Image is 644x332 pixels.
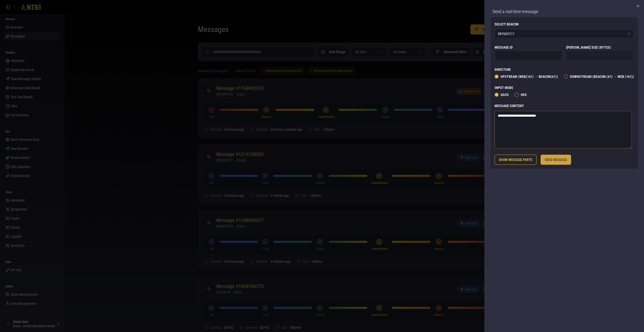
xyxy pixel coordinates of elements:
label: Upstream (Web(161) → Beacon(61)) [501,75,558,78]
label: Hex [521,93,527,96]
label: Select Beacon [495,22,519,26]
label: Input Mode [495,86,513,90]
button: SEND MESSAGE [541,155,571,165]
label: ASCII [501,93,509,96]
label: Message Content [495,104,524,108]
label: Direction [495,68,511,72]
label: [PERSON_NAME] Size (bytes) [566,45,611,49]
label: Message ID [495,45,513,49]
div: Send a real-time message [491,6,638,17]
label: Downstream (Beacon (61) → Web (161)) [570,75,634,78]
button: SHOW MESSAGE PARTS [495,155,537,165]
